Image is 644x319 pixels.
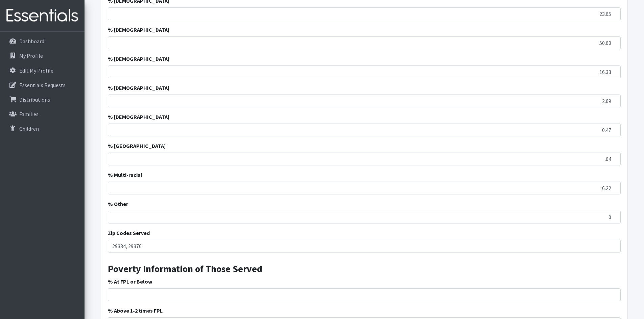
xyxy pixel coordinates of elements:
[108,200,128,208] label: % Other
[108,277,152,286] label: % At FPL or Below
[19,52,43,59] p: My Profile
[3,34,82,48] a: Dashboard
[108,55,169,63] label: % [DEMOGRAPHIC_DATA]
[108,142,166,150] label: % [GEOGRAPHIC_DATA]
[19,111,39,117] p: Families
[19,38,44,45] p: Dashboard
[108,307,163,315] label: % Above 1-2 times FPL
[19,96,50,103] p: Distributions
[3,49,82,62] a: My Profile
[19,82,66,88] p: Essentials Requests
[108,84,169,92] label: % [DEMOGRAPHIC_DATA]
[19,67,53,74] p: Edit My Profile
[3,78,82,92] a: Essentials Requests
[3,64,82,77] a: Edit My Profile
[108,229,150,237] label: Zip Codes Served
[3,93,82,106] a: Distributions
[108,171,142,179] label: % Multi-racial
[3,4,82,27] img: HumanEssentials
[3,122,82,135] a: Children
[108,26,169,34] label: % [DEMOGRAPHIC_DATA]
[3,107,82,121] a: Families
[108,263,262,275] strong: Poverty Information of Those Served
[19,125,39,132] p: Children
[108,113,169,121] label: % [DEMOGRAPHIC_DATA]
